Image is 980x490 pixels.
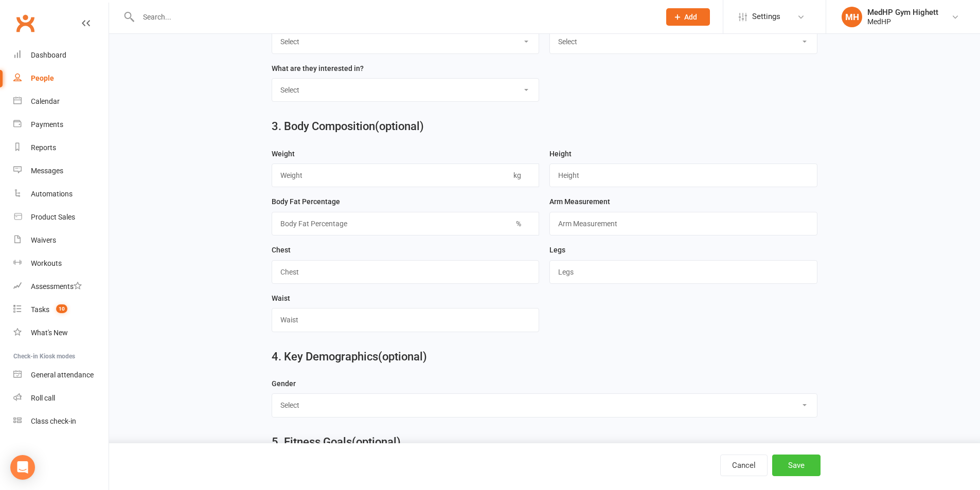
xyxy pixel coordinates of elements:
[13,364,109,387] a: General attendance kiosk mode
[549,212,817,235] input: Arm Measurement
[272,196,340,207] label: Body Fat Percentage
[549,196,610,207] label: Arm Measurement
[549,244,565,256] label: Legs
[272,63,364,74] label: What are they interested in?
[272,308,540,332] input: Waist
[13,159,109,183] a: Messages
[867,8,938,17] div: MedHP Gym Highett
[12,10,38,36] a: Clubworx
[31,213,75,221] div: Product Sales
[352,435,401,448] span: (optional)
[13,90,109,113] a: Calendar
[549,164,817,187] input: Height
[13,298,109,321] a: Tasks 10
[31,259,62,267] div: Workouts
[272,378,296,389] label: Gender
[31,97,60,105] div: Calendar
[720,455,768,476] button: Cancel
[513,172,521,179] span: kg
[31,120,63,129] div: Payments
[13,67,109,90] a: People
[13,44,109,67] a: Dashboard
[135,10,653,24] input: Search...
[272,148,295,159] label: Weight
[31,51,66,59] div: Dashboard
[272,351,817,363] h2: 4. Key Demographics
[13,229,109,252] a: Waivers
[31,167,63,175] div: Messages
[31,371,94,379] div: General attendance
[684,13,697,21] span: Add
[13,206,109,229] a: Product Sales
[31,282,82,291] div: Assessments
[56,304,67,313] span: 10
[375,120,424,133] span: (optional)
[666,8,710,26] button: Add
[31,74,54,82] div: People
[272,260,540,284] input: Chest
[13,252,109,275] a: Workouts
[13,275,109,298] a: Assessments
[31,417,76,425] div: Class check-in
[31,394,55,402] div: Roll call
[13,113,109,136] a: Payments
[10,455,35,480] div: Open Intercom Messenger
[13,136,109,159] a: Reports
[272,244,291,256] label: Chest
[272,293,290,304] label: Waist
[752,5,780,28] span: Settings
[272,436,817,448] h2: 5. Fitness Goals
[13,321,109,344] a: What's New
[31,305,49,314] div: Tasks
[549,148,572,159] label: Height
[13,387,109,410] a: Roll call
[842,7,862,27] div: MH
[272,212,540,235] input: Body Fat Percentage
[272,120,817,133] h2: 3. Body Composition
[13,183,109,206] a: Automations
[272,164,540,187] input: Weight
[549,260,817,284] input: Legs
[867,17,938,26] div: MedHP
[31,236,56,244] div: Waivers
[31,190,73,198] div: Automations
[378,350,427,363] span: (optional)
[31,329,68,337] div: What's New
[772,455,821,476] button: Save
[516,220,521,227] span: %
[13,410,109,433] a: Class kiosk mode
[31,143,56,152] div: Reports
